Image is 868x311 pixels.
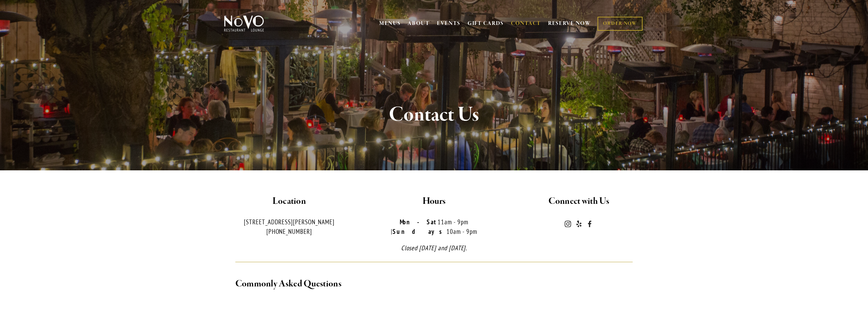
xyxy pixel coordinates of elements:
a: EVENTS [437,20,460,27]
strong: Sundays [393,227,446,236]
em: Closed [DATE] and [DATE]. [401,244,467,252]
img: Novo Restaurant &amp; Lounge [223,15,265,32]
a: CONTACT [511,17,541,30]
h2: Location [223,194,356,209]
a: MENUS [379,20,401,27]
a: GIFT CARDS [468,17,504,30]
h2: Commonly Asked Questions [235,277,633,291]
strong: Mon-Sat [400,218,438,226]
a: ABOUT [408,20,430,27]
h2: Hours [367,194,501,209]
a: ORDER NOW [598,17,642,31]
a: Instagram [564,221,571,227]
h2: Connect with Us [512,194,646,209]
a: Novo Restaurant and Lounge [586,221,593,227]
p: 11am - 9pm | 10am - 9pm [367,217,501,237]
a: Yelp [575,221,582,227]
strong: Contact Us [389,102,480,128]
a: RESERVE NOW [548,17,591,30]
p: [STREET_ADDRESS][PERSON_NAME] [PHONE_NUMBER] [223,217,356,237]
